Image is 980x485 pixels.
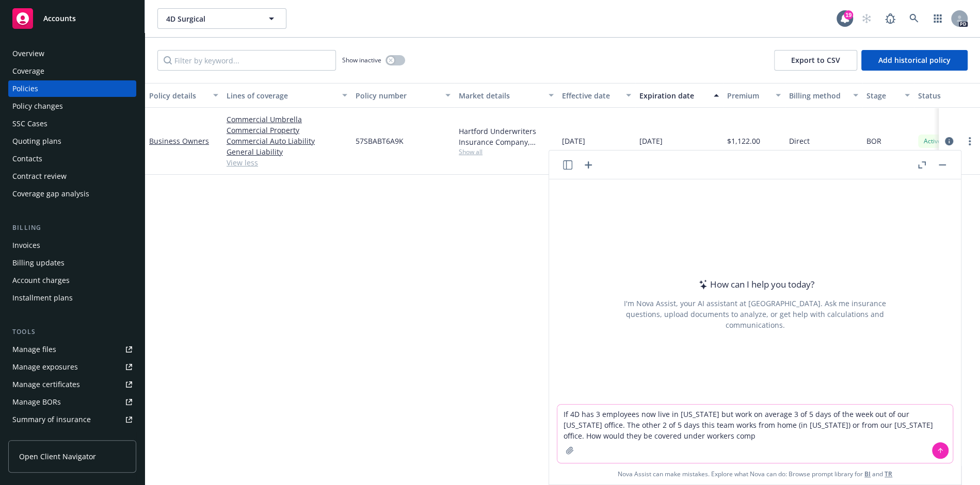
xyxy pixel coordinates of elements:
[8,376,136,393] a: Manage certificates
[351,83,455,108] button: Policy number
[12,80,38,97] div: Policies
[8,327,136,337] div: Tools
[943,135,955,147] a: circleInformation
[12,290,73,306] div: Installment plans
[727,90,769,101] div: Premium
[610,298,900,330] div: I'm Nova Assist, your AI assistant at [GEOGRAPHIC_DATA]. Ask me insurance questions, upload docum...
[12,394,61,410] div: Manage BORs
[12,133,61,149] div: Quoting plans
[856,8,877,29] a: Start snowing
[8,80,136,97] a: Policies
[12,411,91,428] div: Summary of insurance
[963,135,976,147] a: more
[8,290,136,306] a: Installment plans
[455,83,558,108] button: Market details
[12,359,78,375] div: Manage exposures
[12,150,42,167] div: Contacts
[844,10,853,20] div: 19
[227,90,336,101] div: Lines of coverage
[922,137,943,146] span: Active
[222,83,351,108] button: Lines of coverage
[12,186,89,202] div: Coverage gap analysis
[789,136,810,146] span: Direct
[8,168,136,185] a: Contract review
[639,90,708,101] div: Expiration date
[12,376,80,393] div: Manage certificates
[12,168,67,185] div: Contract review
[459,90,542,101] div: Market details
[459,126,554,147] div: Hartford Underwriters Insurance Company, Hartford Insurance Group
[880,8,901,29] a: Report a Bug
[864,470,871,478] a: BI
[727,136,760,146] span: $1,122.00
[149,136,209,146] a: Business Owners
[356,90,439,101] div: Policy number
[8,411,136,428] a: Summary of insurance
[12,45,44,62] div: Overview
[862,83,914,108] button: Stage
[866,136,881,146] span: BOR
[227,136,347,146] a: Commercial Auto Liability
[227,146,347,157] a: General Liability
[8,4,136,33] a: Accounts
[12,341,56,358] div: Manage files
[12,237,40,254] div: Invoices
[12,272,70,289] div: Account charges
[43,14,76,23] span: Accounts
[227,114,347,125] a: Commercial Umbrella
[8,255,136,271] a: Billing updates
[557,405,953,463] textarea: If 4D has 3 employees now live in [US_STATE] but work on average 3 of 5 days of the week out of o...
[789,90,847,101] div: Billing method
[8,98,136,114] a: Policy changes
[227,157,347,168] a: View less
[878,55,951,65] span: Add historical policy
[8,63,136,79] a: Coverage
[8,394,136,410] a: Manage BORs
[8,45,136,62] a: Overview
[723,83,785,108] button: Premium
[904,8,924,29] a: Search
[927,8,948,29] a: Switch app
[8,272,136,289] a: Account charges
[558,83,635,108] button: Effective date
[861,50,968,71] button: Add historical policy
[8,150,136,167] a: Contacts
[145,83,222,108] button: Policy details
[356,136,404,146] span: 57SBABT6A9K
[12,115,47,132] div: SSC Cases
[866,90,898,101] div: Stage
[562,90,620,101] div: Effective date
[885,470,892,478] a: TR
[157,50,336,71] input: Filter by keyword...
[342,56,381,64] span: Show inactive
[149,90,207,101] div: Policy details
[639,136,663,146] span: [DATE]
[8,341,136,358] a: Manage files
[19,451,96,462] span: Open Client Navigator
[12,63,44,79] div: Coverage
[785,83,862,108] button: Billing method
[227,125,347,136] a: Commercial Property
[774,50,857,71] button: Export to CSV
[696,278,814,291] div: How can I help you today?
[553,463,957,484] span: Nova Assist can make mistakes. Explore what Nova can do: Browse prompt library for and
[8,359,136,375] a: Manage exposures
[8,237,136,254] a: Invoices
[8,115,136,132] a: SSC Cases
[562,136,585,146] span: [DATE]
[12,255,65,271] div: Billing updates
[166,13,255,24] span: 4D Surgical
[8,223,136,233] div: Billing
[635,83,723,108] button: Expiration date
[8,186,136,202] a: Coverage gap analysis
[791,55,840,65] span: Export to CSV
[459,147,554,156] span: Show all
[8,133,136,149] a: Quoting plans
[157,8,286,29] button: 4D Surgical
[12,98,63,114] div: Policy changes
